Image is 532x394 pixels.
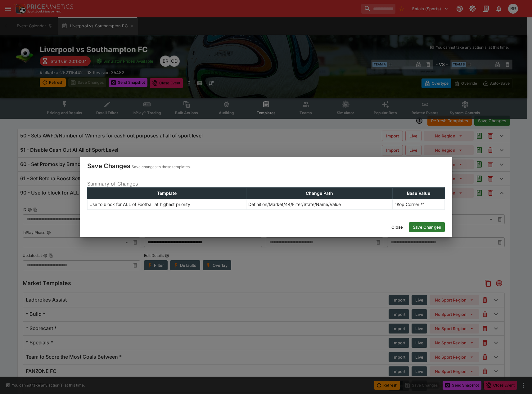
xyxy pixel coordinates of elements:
p: Summary of Changes [87,180,445,187]
td: Use to block for ALL of Football at highest priority [88,199,246,210]
th: Template [88,188,246,199]
th: Change Path [246,188,392,199]
p: Save changes to these templates. [132,164,191,170]
button: Close [388,222,407,232]
p: Definition/Market/44/Filter/State/Name/Value [248,201,341,208]
th: Base Value [392,188,444,199]
td: "Kop Corner *" [392,199,444,210]
h4: Save Changes [87,162,130,170]
button: Save Changes [409,222,445,232]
